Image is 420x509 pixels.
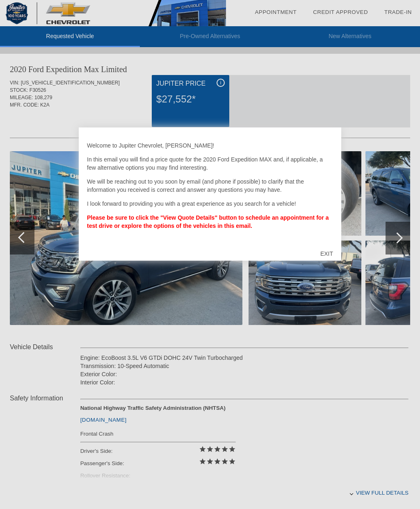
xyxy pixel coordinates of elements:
a: Trade-In [384,9,412,15]
a: Credit Approved [313,9,368,15]
p: We will be reaching out to you soon by email (and phone if possible) to clarify that the informat... [87,177,333,194]
p: Welcome to Jupiter Chevrolet, [PERSON_NAME]! [87,141,333,150]
a: Appointment [255,9,297,15]
p: In this email you will find a price quote for the 2020 Ford Expedition MAX and, if applicable, a ... [87,155,333,172]
p: I look forward to providing you with a great experience as you search for a vehicle! [87,200,333,208]
div: EXIT [312,241,341,266]
strong: Please be sure to click the "View Quote Details" button to schedule an appointment for a test dri... [87,214,329,229]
